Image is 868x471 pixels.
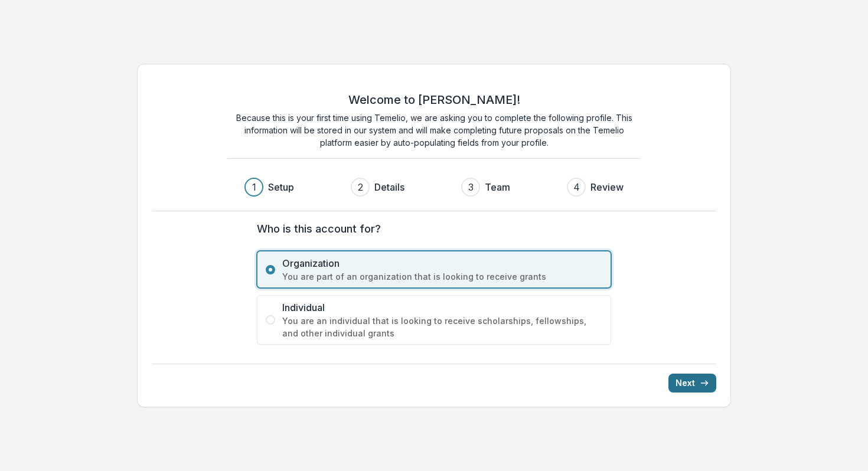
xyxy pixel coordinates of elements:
div: Progress [244,178,624,197]
label: Who is this account for? [257,221,604,237]
div: 1 [252,180,256,194]
div: 3 [468,180,474,194]
button: Next [668,374,716,392]
span: Organization [282,256,602,270]
h3: Review [590,180,624,194]
div: 2 [358,180,363,194]
span: Individual [282,300,602,315]
p: Because this is your first time using Temelio, we are asking you to complete the following profil... [227,112,641,149]
h3: Team [485,180,510,194]
span: You are an individual that is looking to receive scholarships, fellowships, and other individual ... [282,315,602,339]
span: You are part of an organization that is looking to receive grants [282,270,602,283]
h3: Setup [268,180,294,194]
h3: Details [374,180,404,194]
div: 4 [573,180,580,194]
h2: Welcome to [PERSON_NAME]! [348,93,520,107]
